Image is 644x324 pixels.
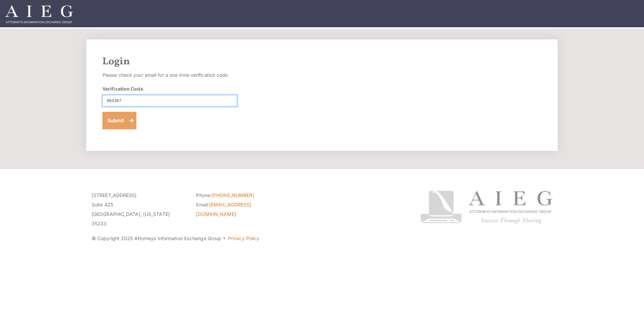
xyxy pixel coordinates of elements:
p: Please check your email for a one-time verification code [102,70,237,80]
h2: Login [102,56,542,68]
p: [STREET_ADDRESS] Suite 425 [GEOGRAPHIC_DATA], [US_STATE] 35233 [92,191,186,228]
a: [EMAIL_ADDRESS][DOMAIN_NAME] [196,202,251,217]
label: Verification Code [102,85,143,92]
a: Privacy Policy [228,235,259,241]
p: © Copyright 2025 Attorneys Information Exchange Group [92,234,395,243]
li: Email: [196,200,290,219]
img: Attorneys Information Exchange Group [5,5,73,23]
img: Attorneys Information Exchange Group logo [420,191,552,224]
span: · [223,238,226,241]
li: Phone: [196,191,290,200]
a: [PHONE_NUMBER] [212,192,254,198]
button: Submit [102,112,136,129]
